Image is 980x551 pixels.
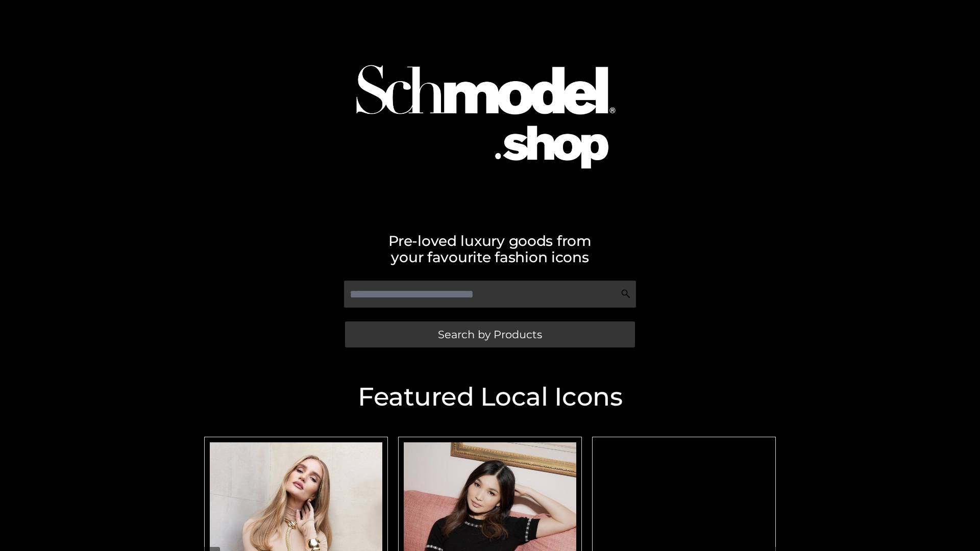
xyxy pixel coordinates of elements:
[621,289,631,299] img: Search Icon
[199,384,781,410] h2: Featured Local Icons​
[345,321,635,347] a: Search by Products
[438,329,542,340] span: Search by Products
[199,233,781,265] h2: Pre-loved luxury goods from your favourite fashion icons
